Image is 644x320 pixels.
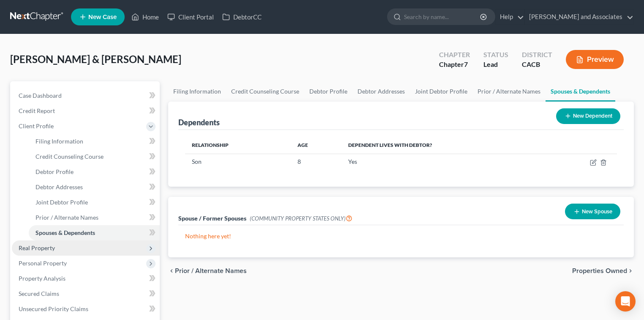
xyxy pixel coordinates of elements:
a: Secured Claims [12,286,160,301]
a: Credit Report [12,103,160,119]
div: Open Intercom Messenger [615,291,636,312]
td: 8 [291,154,341,170]
button: New Spouse [565,204,620,219]
span: Secured Claims [19,290,59,297]
th: Relationship [185,137,291,154]
a: Prior / Alternate Names [29,210,160,225]
a: Debtor Profile [304,81,352,102]
a: Spouses & Dependents [546,81,615,102]
a: Debtor Addresses [29,179,160,195]
span: Unsecured Priority Claims [19,305,88,312]
span: (COMMUNITY PROPERTY STATES ONLY) [250,215,352,222]
a: Debtor Profile [29,164,160,179]
th: Dependent lives with debtor? [341,137,546,154]
span: New Case [88,14,117,20]
td: Son [185,154,291,170]
a: Spouses & Dependents [29,225,160,240]
a: Filing Information [29,134,160,149]
i: chevron_left [168,268,175,274]
span: Filing Information [35,138,83,145]
span: Property Analysis [19,275,65,282]
td: Yes [341,154,546,170]
div: Chapter [439,50,470,60]
span: Prior / Alternate Names [35,214,98,221]
span: Case Dashboard [19,92,62,99]
a: Property Analysis [12,271,160,286]
input: Search by name... [404,9,481,25]
a: Client Portal [163,9,218,25]
button: Preview [566,50,624,69]
a: Home [127,9,163,25]
span: Joint Debtor Profile [35,199,88,206]
span: Personal Property [19,259,67,267]
a: [PERSON_NAME] and Associates [525,9,633,25]
span: Properties Owned [572,268,627,274]
div: Status [483,50,508,60]
span: Credit Report [19,107,55,114]
span: Client Profile [19,122,54,130]
span: Prior / Alternate Names [175,268,247,274]
a: Joint Debtor Profile [29,195,160,210]
button: chevron_left Prior / Alternate Names [168,268,247,274]
a: Unsecured Priority Claims [12,301,160,317]
button: New Dependent [556,108,620,124]
i: chevron_right [627,268,634,274]
span: Real Property [19,244,55,251]
span: [PERSON_NAME] & [PERSON_NAME] [10,53,181,65]
a: Filing Information [168,81,226,102]
a: Case Dashboard [12,88,160,103]
div: Lead [483,60,508,69]
a: Help [496,9,524,25]
span: 7 [464,60,468,68]
div: Chapter [439,60,470,69]
a: Debtor Addresses [352,81,410,102]
span: Spouse / Former Spouses [178,215,246,222]
button: Properties Owned chevron_right [572,268,634,274]
a: Joint Debtor Profile [410,81,472,102]
span: Debtor Profile [35,168,74,175]
div: Dependents [178,117,220,127]
span: Debtor Addresses [35,183,83,190]
a: DebtorCC [218,9,266,25]
a: Credit Counseling Course [29,149,160,164]
a: Credit Counseling Course [226,81,304,102]
div: CACB [522,60,552,69]
th: Age [291,137,341,154]
a: Prior / Alternate Names [472,81,546,102]
p: Nothing here yet! [185,232,617,240]
span: Spouses & Dependents [35,229,95,236]
span: Credit Counseling Course [35,153,104,160]
div: District [522,50,552,60]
